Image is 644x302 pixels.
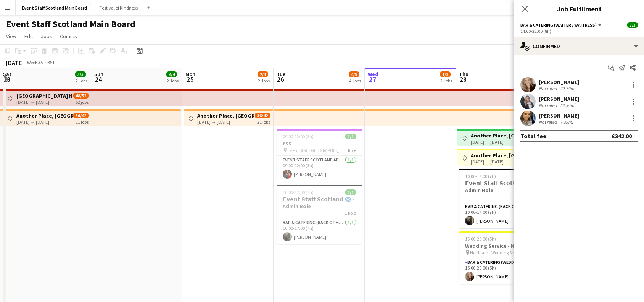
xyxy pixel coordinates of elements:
span: Event Staff [GEOGRAPHIC_DATA] - ESS [288,147,345,153]
button: Bar & Catering (Waiter / waitress) [520,22,603,28]
h3: Job Fulfilment [514,4,644,14]
span: Bar & Catering (Waiter / waitress) [520,22,597,28]
app-card-role: Bar & Catering (Back of House)1/110:00-17:00 (7h)[PERSON_NAME] [277,218,362,244]
span: 27 [367,75,378,84]
span: 2/3 [258,71,268,77]
span: 1 Role [345,210,356,216]
div: Not rated [539,86,559,91]
a: View [3,31,20,41]
div: Confirmed [514,37,644,55]
span: 26 [275,75,285,84]
div: £342.00 [612,132,632,140]
span: Edit [24,33,33,40]
span: 25 [184,75,195,84]
span: Week 35 [25,60,44,65]
app-job-card: 09:00-12:00 (3h)1/1ESS Event Staff [GEOGRAPHIC_DATA] - ESS1 RoleEVENT STAFF SCOTLAND ADMIN ROLE1/... [277,129,362,182]
div: [DATE] → [DATE] [16,119,73,125]
div: [DATE] → [DATE] [471,139,528,145]
app-card-role: Bar & Catering (Wedding Service Staff)1/115:00-20:00 (5h)[PERSON_NAME] [459,258,544,284]
h3: 𝗘𝘃𝗲𝗻𝘁 𝗦𝘁𝗮𝗳𝗳 𝗦𝗰𝗼𝘁𝗹𝗮𝗻𝗱 🏴󠁧󠁢󠁳󠁣󠁴󠁿 - Admin Role [277,196,362,210]
div: [DATE] → [DATE] [197,119,254,125]
div: 52.34mi [559,102,577,108]
span: 28 [458,75,469,84]
span: Jobs [41,33,52,40]
span: 1/1 [345,189,356,195]
a: Edit [21,31,36,41]
div: 52 jobs [76,99,89,105]
span: 36/42 [255,113,270,118]
div: Not rated [539,102,559,108]
h3: Another Place, [GEOGRAPHIC_DATA] - Front of House [471,152,528,159]
div: [PERSON_NAME] [539,112,579,119]
span: Thu [459,71,469,78]
app-job-card: 10:00-17:00 (7h)1/1𝗘𝘃𝗲𝗻𝘁 𝗦𝘁𝗮𝗳𝗳 𝗦𝗰𝗼𝘁𝗹𝗮𝗻𝗱 🏴󠁧󠁢󠁳󠁣󠁴󠁿 - Admin Role1 RoleBar & Catering (Back of House)1... [277,185,362,244]
span: Mon [185,71,195,78]
app-card-role: EVENT STAFF SCOTLAND ADMIN ROLE1/109:00-12:00 (3h)[PERSON_NAME] [277,156,362,182]
span: 4/5 [349,71,359,77]
h1: Event Staff Scotland Main Board [6,18,135,30]
a: Comms [57,31,80,41]
div: 2 Jobs [76,78,87,84]
h3: Another Place, [GEOGRAPHIC_DATA] - Front of House [16,112,73,119]
div: 14:00-22:00 (8h) [520,28,638,34]
div: [DATE] → [DATE] [16,99,73,105]
span: 23 [2,75,11,84]
div: 2 Jobs [258,78,270,84]
div: BST [47,60,55,65]
h3: Another Place, [GEOGRAPHIC_DATA] - Front of House [471,132,528,139]
div: 4 Jobs [349,78,361,84]
span: 1/3 [440,71,451,77]
div: 2 Jobs [440,78,452,84]
span: 24 [93,75,103,84]
div: 2 Jobs [167,78,179,84]
a: Jobs [38,31,55,41]
span: 10:00-17:00 (7h) [465,173,496,179]
div: 21 jobs [76,118,89,125]
div: [PERSON_NAME] [539,79,579,86]
span: Comms [60,33,77,40]
button: Festival of Kindness [93,0,144,15]
span: 10:00-17:00 (7h) [283,189,314,195]
div: 22.79mi [559,86,577,91]
span: 15:00-20:00 (5h) [465,236,496,242]
h3: ESS [277,140,362,147]
div: Not rated [539,119,559,125]
app-card-role: Bar & Catering (Back of House)1/110:00-17:00 (7h)[PERSON_NAME] [459,202,544,228]
span: Neidpath - Wedding Service Roles [470,250,527,255]
h3: [GEOGRAPHIC_DATA] Hotel - Service Staff [16,92,73,99]
div: Total fee [520,132,546,140]
span: 3/3 [627,22,638,28]
div: [DATE] → [DATE] [471,159,528,165]
span: 1/1 [345,134,356,139]
div: [PERSON_NAME] [539,95,579,102]
div: 7.39mi [559,119,575,125]
div: 21 jobs [257,118,270,125]
h3: 𝗘𝘃𝗲𝗻𝘁 𝗦𝘁𝗮𝗳𝗳 𝗦𝗰𝗼𝘁𝗹𝗮𝗻𝗱 🏴󠁧󠁢󠁳󠁣󠁴󠁿 - Admin Role [459,180,544,194]
div: [DATE] [6,59,24,66]
span: 48/52 [73,93,89,99]
span: Sat [3,71,11,78]
app-job-card: 15:00-20:00 (5h)1/1Wedding Service - Neidpath Neidpath - Wedding Service Roles1 RoleBar & Caterin... [459,231,544,284]
span: 36/42 [73,113,89,118]
span: Sun [94,71,103,78]
button: Event Staff Scotland Main Board [16,0,93,15]
span: 4/4 [166,71,177,77]
app-job-card: 10:00-17:00 (7h)1/1𝗘𝘃𝗲𝗻𝘁 𝗦𝘁𝗮𝗳𝗳 𝗦𝗰𝗼𝘁𝗹𝗮𝗻𝗱 🏴󠁧󠁢󠁳󠁣󠁴󠁿 - Admin Role1 RoleBar & Catering (Back of House)1... [459,169,544,228]
h3: Another Place, [GEOGRAPHIC_DATA] - Front of House [197,112,254,119]
span: 5/5 [75,71,86,77]
span: Wed [368,71,378,78]
span: View [6,33,17,40]
h3: Wedding Service - Neidpath [459,242,544,249]
span: 1 Role [345,147,356,153]
span: 09:00-12:00 (3h) [283,134,314,139]
span: Tue [277,71,285,78]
